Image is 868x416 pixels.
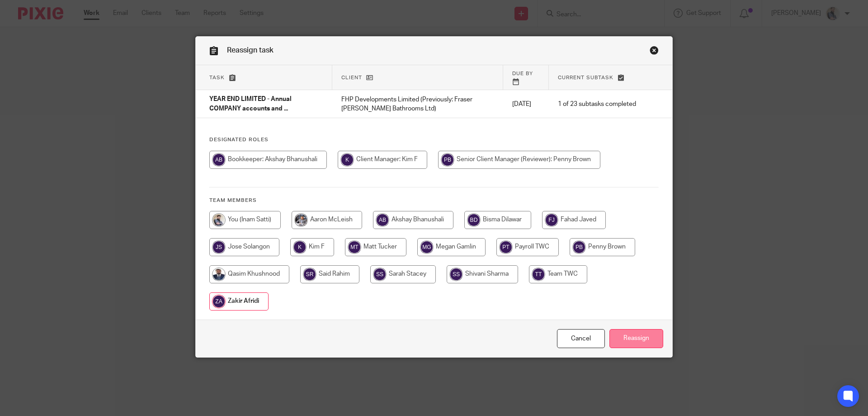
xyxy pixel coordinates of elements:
span: Reassign task [227,47,274,54]
input: Reassign [609,329,663,349]
span: Current subtask [558,75,613,80]
h4: Designated Roles [209,136,659,143]
span: Due by [512,71,533,76]
a: Close this dialog window [557,329,605,349]
p: [DATE] [512,100,540,109]
span: YEAR END LIMITED - Annual COMPANY accounts and ... [209,96,292,112]
p: FHP Developments Limited (Previously: Fraser [PERSON_NAME] Bathrooms Ltd) [341,95,494,114]
td: 1 of 23 subtasks completed [549,90,645,118]
span: Client [341,75,362,80]
h4: Team members [209,197,659,204]
a: Close this dialog window [650,46,659,58]
span: Task [209,75,225,80]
